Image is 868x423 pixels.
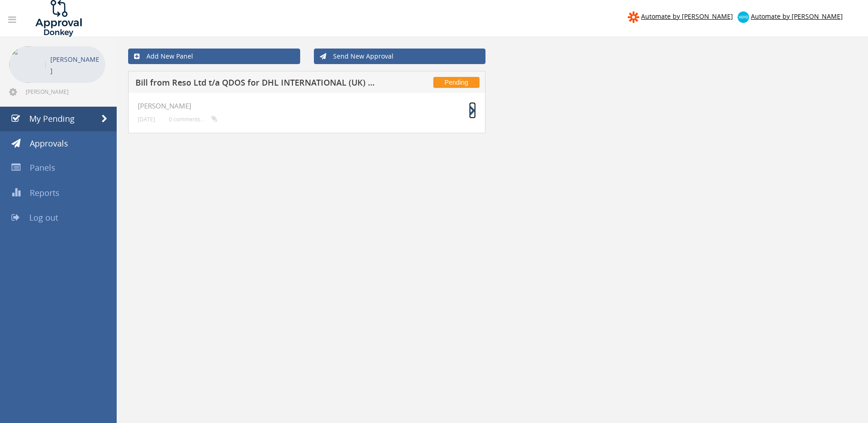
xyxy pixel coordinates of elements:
[314,49,486,64] a: Send New Approval
[30,138,68,149] span: Approvals
[138,102,476,110] h4: [PERSON_NAME]
[738,11,749,23] img: xero-logo.png
[29,113,75,124] span: My Pending
[30,162,55,173] span: Panels
[641,12,733,21] span: Automate by [PERSON_NAME]
[138,116,155,123] small: [DATE]
[50,54,101,76] p: [PERSON_NAME]
[128,49,300,64] a: Add New Panel
[628,11,639,23] img: zapier-logomark.png
[433,77,480,88] span: Pending
[26,88,103,95] span: [PERSON_NAME][EMAIL_ADDRESS][DOMAIN_NAME]
[751,12,843,21] span: Automate by [PERSON_NAME]
[30,187,59,198] span: Reports
[29,212,58,223] span: Log out
[169,116,217,123] small: 0 comments...
[135,78,375,90] h5: Bill from Reso Ltd t/a QDOS for DHL INTERNATIONAL (UK) LTD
